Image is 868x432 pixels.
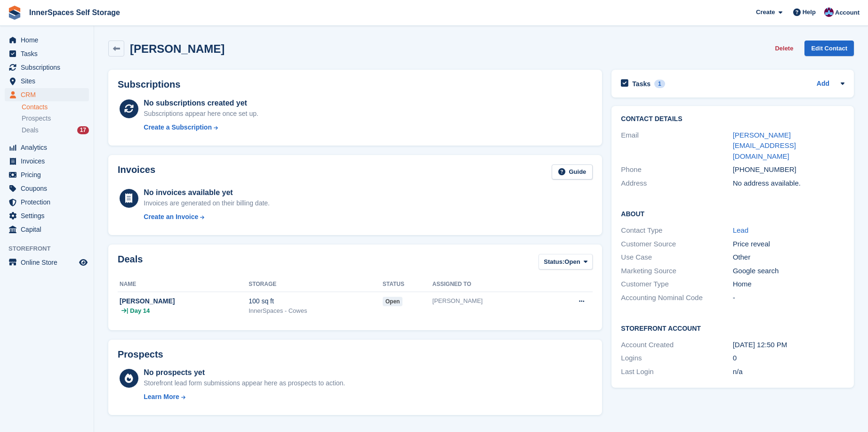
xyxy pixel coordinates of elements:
[144,122,258,132] a: Create a Subscription
[733,367,844,377] div: n/a
[621,266,732,277] div: Marketing Source
[130,42,225,55] h2: [PERSON_NAME]
[5,74,89,88] a: menu
[22,125,89,135] a: Deals 17
[5,256,89,269] a: menu
[144,198,270,208] div: Invoices are generated on their billing date.
[144,212,270,222] a: Create an Invoice
[733,353,844,364] div: 0
[21,33,77,47] span: Home
[817,79,829,90] a: Add
[733,164,844,175] div: [PHONE_NUMBER]
[621,225,732,236] div: Contact Type
[22,126,39,135] span: Deals
[144,109,258,119] div: Subscriptions appear here once set up.
[8,6,22,20] img: stora-icon-8386f47178a22dfd0bd8f6a31ec36ba5ce8667c1dd55bd0f319d3a0aa187defe.svg
[25,5,124,20] a: InnerSpaces Self Storage
[5,33,89,47] a: menu
[621,323,844,333] h2: Storefront Account
[22,114,89,123] a: Prospects
[77,126,89,134] div: 17
[8,244,94,253] span: Storefront
[733,131,796,160] a: [PERSON_NAME][EMAIL_ADDRESS][DOMAIN_NAME]
[21,155,77,168] span: Invoices
[144,212,198,222] div: Create an Invoice
[621,367,732,377] div: Last Login
[144,367,345,378] div: No prospects yet
[803,8,816,17] span: Help
[144,98,258,109] div: No subscriptions created yet
[118,349,163,360] h2: Prospects
[621,178,732,189] div: Address
[21,88,77,101] span: CRM
[733,252,844,263] div: Other
[21,47,77,60] span: Tasks
[21,196,77,209] span: Protection
[21,74,77,88] span: Sites
[5,168,89,181] a: menu
[21,223,77,236] span: Capital
[21,209,77,222] span: Settings
[621,115,844,123] h2: Contact Details
[621,239,732,250] div: Customer Source
[5,182,89,195] a: menu
[564,257,580,267] span: Open
[733,239,844,250] div: Price reveal
[733,178,844,189] div: No address available.
[771,41,797,56] button: Delete
[544,257,564,267] span: Status:
[621,353,732,364] div: Logins
[249,306,383,316] div: InnerSpaces - Cowes
[5,209,89,222] a: menu
[144,187,270,198] div: No invoices available yet
[621,340,732,350] div: Account Created
[621,252,732,263] div: Use Case
[21,61,77,74] span: Subscriptions
[383,277,433,292] th: Status
[5,61,89,74] a: menu
[433,296,548,306] div: [PERSON_NAME]
[249,277,383,292] th: Storage
[756,8,775,17] span: Create
[5,47,89,60] a: menu
[118,254,143,271] h2: Deals
[21,182,77,195] span: Coupons
[433,277,548,292] th: Assigned to
[538,254,593,269] button: Status: Open
[733,279,844,290] div: Home
[804,41,854,56] a: Edit Contact
[733,340,844,350] div: [DATE] 12:50 PM
[22,103,89,112] a: Contacts
[621,293,732,303] div: Accounting Nominal Code
[733,266,844,277] div: Google search
[21,256,77,269] span: Online Store
[5,141,89,154] a: menu
[383,297,403,306] span: open
[78,257,89,268] a: Preview store
[621,130,732,162] div: Email
[632,80,651,88] h2: Tasks
[144,392,179,402] div: Learn More
[733,293,844,303] div: -
[118,164,155,180] h2: Invoices
[144,392,345,402] a: Learn More
[127,306,128,316] span: |
[835,8,860,17] span: Account
[654,80,665,88] div: 1
[21,141,77,154] span: Analytics
[621,164,732,175] div: Phone
[5,88,89,101] a: menu
[5,155,89,168] a: menu
[249,296,383,306] div: 100 sq ft
[144,122,212,132] div: Create a Subscription
[118,79,593,90] h2: Subscriptions
[5,196,89,209] a: menu
[21,168,77,181] span: Pricing
[118,277,249,292] th: Name
[130,306,150,316] span: Day 14
[733,226,748,234] a: Lead
[552,164,593,180] a: Guide
[22,114,51,123] span: Prospects
[621,279,732,290] div: Customer Type
[120,296,249,306] div: [PERSON_NAME]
